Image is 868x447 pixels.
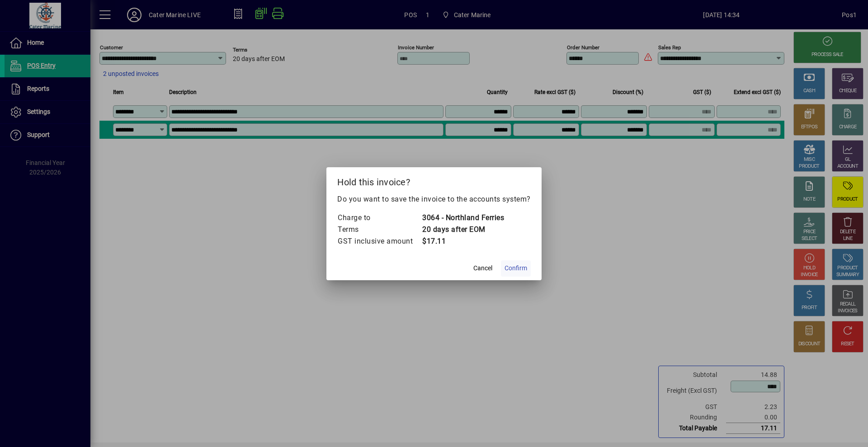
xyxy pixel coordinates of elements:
td: 3064 - Northland Ferries [422,212,504,224]
p: Do you want to save the invoice to the accounts system? [337,194,531,205]
td: GST inclusive amount [337,235,422,247]
td: Terms [337,224,422,235]
span: Confirm [505,263,527,273]
td: Charge to [337,212,422,224]
button: Cancel [468,260,497,277]
h2: Hold this invoice? [326,167,542,193]
button: Confirm [501,260,531,277]
span: Cancel [473,263,492,273]
td: 20 days after EOM [422,224,504,235]
td: $17.11 [422,235,504,247]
